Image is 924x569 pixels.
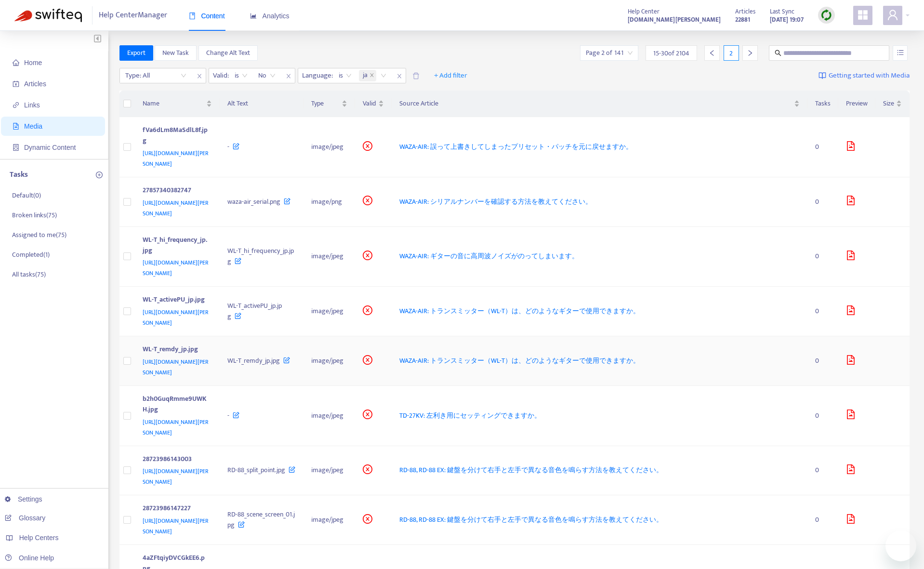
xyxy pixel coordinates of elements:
[363,355,372,365] span: close-circle
[846,251,856,260] span: file-image
[143,417,208,437] span: [URL][DOMAIN_NAME][PERSON_NAME]
[143,466,208,487] span: [URL][DOMAIN_NAME][PERSON_NAME]
[189,12,225,20] span: Content
[135,91,220,117] th: Name
[846,514,856,524] span: file-image
[775,50,781,56] span: search
[818,72,826,79] img: image-link
[363,464,372,474] span: close-circle
[13,123,19,130] span: file-image
[127,48,145,58] span: Export
[304,446,355,496] td: image/jpeg
[12,250,50,260] p: Completed ( 1 )
[227,410,229,421] span: -
[189,13,196,19] span: book
[143,357,208,377] span: [URL][DOMAIN_NAME][PERSON_NAME]
[427,68,475,83] button: + Add filter
[10,169,28,181] p: Tasks
[12,230,66,240] p: Assigned to me ( 75 )
[250,12,290,20] span: Analytics
[198,45,258,61] button: Change Alt Text
[258,68,276,83] span: No
[143,294,209,307] div: WL-T_activePU_jp.jpg
[724,45,739,61] div: 2
[399,98,792,109] span: Source Article
[363,251,372,260] span: close-circle
[363,70,368,81] span: ja
[846,196,856,205] span: file-image
[815,515,831,525] div: 0
[143,454,209,466] div: 28723986143003
[363,98,376,109] span: Valid
[304,336,355,386] td: image/jpeg
[143,185,209,198] div: 27857340382747
[206,48,250,58] span: Change Alt Text
[12,269,46,279] p: All tasks ( 75 )
[155,45,197,61] button: New Task
[815,197,831,207] div: 0
[304,117,355,177] td: image/jpeg
[304,177,355,227] td: image/png
[24,80,46,88] span: Articles
[220,91,304,117] th: Alt Text
[820,9,832,21] img: sync.dc5367851b00ba804db3.png
[227,509,295,530] span: RD-88_scene_screen_01.jpg
[304,386,355,446] td: image/jpeg
[846,305,856,315] span: file-image
[143,258,208,278] span: [URL][DOMAIN_NAME][PERSON_NAME]
[815,356,831,366] div: 0
[143,148,208,169] span: [URL][DOMAIN_NAME][PERSON_NAME]
[298,68,334,83] span: Language :
[399,251,579,262] span: WAZA-AIR: ギターの音に高周波ノイズがのってしまいます。
[143,235,209,258] div: WL-T_hi_frequency_jp.jpg
[807,91,838,117] th: Tasks
[818,68,910,83] a: Getting started with Media
[5,495,42,503] a: Settings
[359,70,376,81] span: ja
[897,49,904,56] span: unordered-list
[143,394,209,417] div: b2h0GuqRmme9UWKH.jpg
[770,14,804,25] strong: [DATE] 19:07
[304,287,355,336] td: image/jpeg
[838,91,875,117] th: Preview
[96,172,103,178] span: plus-circle
[227,355,280,366] span: WL-T_remdy_jp.jpg
[24,59,42,66] span: Home
[24,101,40,109] span: Links
[13,80,19,87] span: account-book
[653,48,689,58] span: 15 - 30 of 2104
[363,141,372,151] span: close-circle
[628,14,721,25] a: [DOMAIN_NAME][PERSON_NAME]
[815,142,831,152] div: 0
[399,514,663,525] span: RD-88, RD-88 EX: 鍵盤を分けて右手と左手で異なる音色を鳴らす方法を教えてください。
[227,245,294,267] span: WL-T_hi_frequency_jp.jpg
[99,6,167,25] span: Help Center Manager
[857,9,869,21] span: appstore
[399,305,640,317] span: WAZA-AIR: トランスミッター（WL-T）は、どのようなギターで使用できますか。
[885,530,916,561] iframe: メッセージングウィンドウの起動ボタン、進行中の会話
[304,91,355,117] th: Type
[412,72,420,79] span: delete
[235,68,248,83] span: is
[227,196,280,207] span: waza-air_serial.png
[393,70,406,82] span: close
[815,465,831,476] div: 0
[12,210,57,220] p: Broken links ( 75 )
[875,91,910,117] th: Size
[815,410,831,421] div: 0
[14,9,82,22] img: Swifteq
[883,98,894,109] span: Size
[12,190,41,200] p: Default ( 0 )
[363,305,372,315] span: close-circle
[24,122,42,130] span: Media
[24,144,76,151] span: Dynamic Content
[339,68,352,83] span: is
[434,70,467,81] span: + Add filter
[143,344,209,357] div: WL-T_remdy_jp.jpg
[162,48,189,58] span: New Task
[399,355,640,366] span: WAZA-AIR: トランスミッター（WL-T）は、どのようなギターで使用できますか。
[304,495,355,545] td: image/jpeg
[399,141,633,152] span: WAZA-AIR: 誤って上書きしてしまったプリセット・パッチを元に戻せますか。
[13,102,19,108] span: link
[13,59,19,66] span: home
